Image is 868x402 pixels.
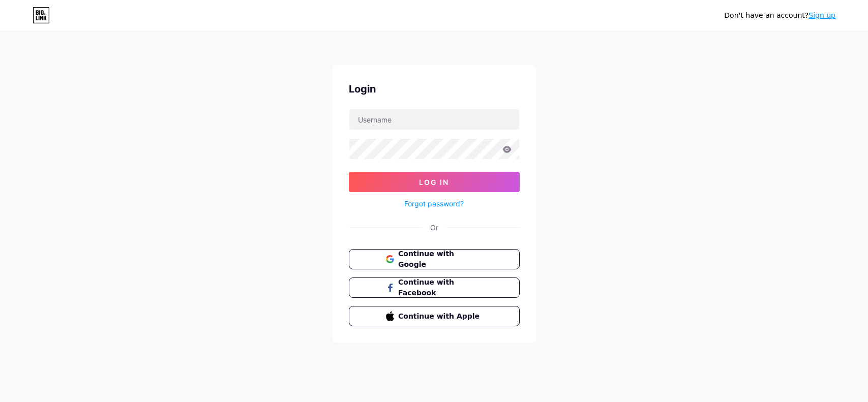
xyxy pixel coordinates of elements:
button: Continue with Google [349,249,520,269]
button: Log In [349,172,520,192]
span: Continue with Google [398,249,482,270]
button: Continue with Facebook [349,277,520,298]
div: Don't have an account? [724,10,835,21]
a: Sign up [809,11,835,19]
span: Log In [419,178,449,187]
button: Continue with Apple [349,306,520,326]
span: Continue with Apple [398,311,482,322]
a: Forgot password? [404,198,464,209]
input: Username [349,109,519,130]
div: Or [430,222,438,233]
div: Login [349,81,520,97]
span: Continue with Facebook [398,277,482,298]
